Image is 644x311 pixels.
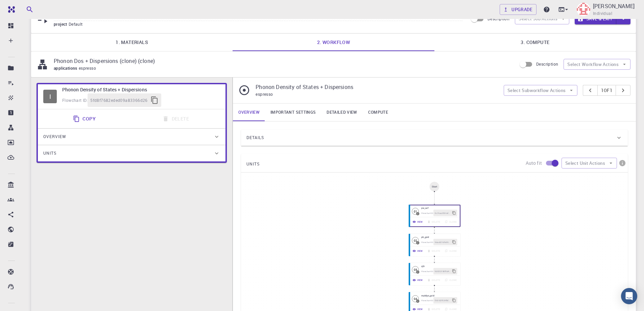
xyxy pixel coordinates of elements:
h6: Phonon Density of States + Dispersions [62,86,220,93]
span: Idle [412,208,419,215]
a: Important settings [265,104,321,121]
a: Upgrade [500,4,536,15]
div: 03Iq2rFlowchart ID:fc0032198f5d4d22a5b2d6a2ViewDeleteClone [409,263,460,285]
img: Anirban Pal [577,3,590,16]
span: Individual [593,10,612,17]
h6: q2r [422,264,457,268]
div: 01 [412,208,419,215]
span: Description [536,61,558,67]
span: espresso [79,65,99,71]
a: 3. Compute [434,34,636,51]
span: 5fd8f7682eded09a83366d26 [90,97,148,104]
div: Overview [38,129,225,145]
span: Idle [43,90,57,103]
div: Open Intercom Messenger [621,288,637,304]
div: 02 [412,237,419,244]
p: Auto fit [526,160,542,166]
button: View [411,277,425,283]
h6: pw_scf [422,206,457,210]
p: Phonon Dos + Dispersions (clone) (clone) [54,57,511,65]
div: 03 [412,266,419,273]
span: project [54,21,69,27]
span: Default [69,21,86,27]
span: Idle [412,295,419,302]
span: 0c74acd364af8f9a124da6df [435,211,451,215]
span: Flowchart ID: [62,97,88,103]
a: 1. Materials [31,34,233,51]
button: Select Subworkflow Actions [504,85,578,96]
img: logo [5,6,15,13]
span: Idle [412,237,419,244]
span: f36182f524fbf196e86e3e5b [435,299,451,302]
span: Idle [412,266,419,273]
h6: matdyn_grid [422,294,457,297]
span: Description [487,16,509,21]
span: Flowchart ID: [422,299,434,302]
span: fc0032198f5d4d22a5b2d6a2 [435,270,451,273]
p: [PERSON_NAME] [593,2,635,10]
a: Compute [363,104,393,121]
div: Start [430,182,439,192]
h6: ph_grid [422,235,457,239]
button: Select Workflow Actions [564,59,630,70]
button: info [617,158,628,169]
span: applications [54,65,79,71]
div: I [43,90,57,103]
span: Support [14,5,38,11]
a: Overview [233,104,265,121]
button: 1of1 [597,85,616,96]
span: 9dae621dfe68b5f106e6f9c8 [435,241,451,244]
div: pager [583,85,630,96]
div: 02Iph_gridFlowchart ID:9dae621dfe68b5f106e6f9c8ViewDeleteClone [409,234,460,256]
button: View [411,248,425,254]
span: Overview [43,131,66,142]
a: Detailed view [321,104,362,121]
span: Flowchart ID: [422,270,434,272]
p: Phonon Density of States + Dispersions [256,83,498,91]
span: UNITS [246,159,260,170]
div: 01Ipw_scfFlowchart ID:0c74acd364af8f9a124da6dfViewDeleteClone [409,204,460,227]
div: 04 [412,295,419,302]
span: Flowchart ID: [422,212,434,214]
div: Start [432,185,437,188]
span: espresso [256,91,273,97]
button: Copy [69,112,101,126]
span: Units [43,148,56,159]
div: Units [38,145,225,161]
span: Details [246,132,264,143]
button: View [411,219,425,225]
a: 2. Workflow [233,34,434,51]
span: Flowchart ID: [422,241,434,243]
div: Details [241,130,628,146]
button: Select Unit Actions [562,158,617,169]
